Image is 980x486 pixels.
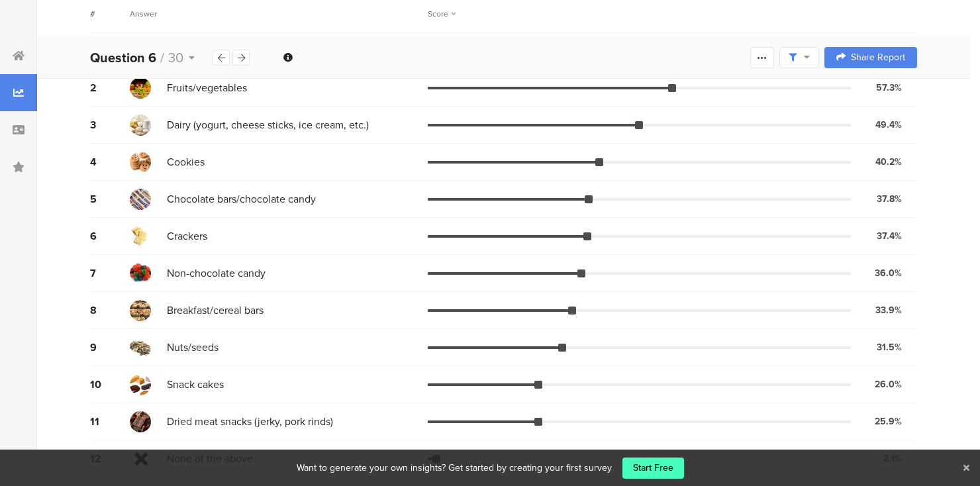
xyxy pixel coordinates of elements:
[167,228,207,244] span: Crackers
[160,48,164,68] span: /
[875,303,902,317] div: 33.9%
[167,340,219,355] span: Nuts/seeds
[448,461,612,475] div: Get started by creating your first survey
[167,191,316,207] span: Chocolate bars/chocolate candy
[167,117,369,132] span: Dairy (yogurt, cheese sticks, ice cream, etc.)
[130,300,151,321] img: d3718dnoaommpf.cloudfront.net%2Fitem%2F7fcb182faf3b905f8fee.jpe
[90,48,156,68] b: Question 6
[622,458,684,479] a: Start Free
[875,118,902,132] div: 49.4%
[130,411,151,432] img: d3718dnoaommpf.cloudfront.net%2Fitem%2Ff6c5dd88cfab5a4b47ab.jpe
[90,340,130,355] div: 9
[167,414,333,429] span: Dried meat snacks (jerky, pork rinds)
[875,377,902,391] div: 26.0%
[130,374,151,395] img: d3718dnoaommpf.cloudfront.net%2Fitem%2Fccca465591d2588483bb.jpe
[875,414,902,428] div: 25.9%
[130,8,157,20] div: Answer
[90,117,130,132] div: 3
[875,266,902,280] div: 36.0%
[90,154,130,170] div: 4
[130,337,151,358] img: d3718dnoaommpf.cloudfront.net%2Fitem%2F62dced21c5d4c1118d75.jpe
[130,115,151,136] img: d3718dnoaommpf.cloudfront.net%2Fitem%2Ff5507e0d99801d22beff.jpe
[167,377,224,392] span: Snack cakes
[877,340,902,354] div: 31.5%
[130,226,151,247] img: d3718dnoaommpf.cloudfront.net%2Fitem%2Fd6d22b179a4c2243d6df.jpe
[130,189,151,210] img: d3718dnoaommpf.cloudfront.net%2Fitem%2Fc929892f811b09d790b8.jpe
[428,8,456,20] div: Score
[877,229,902,243] div: 37.4%
[90,8,130,20] div: #
[851,53,905,62] span: Share Report
[297,461,446,475] div: Want to generate your own insights?
[90,80,130,95] div: 2
[875,155,902,169] div: 40.2%
[167,154,205,170] span: Cookies
[167,266,266,281] span: Non-chocolate candy
[90,191,130,207] div: 5
[130,77,151,99] img: d3718dnoaommpf.cloudfront.net%2Fitem%2Fd7733e7022cb61244c7a.jpe
[90,303,130,318] div: 8
[90,228,130,244] div: 6
[167,80,247,95] span: Fruits/vegetables
[130,263,151,284] img: d3718dnoaommpf.cloudfront.net%2Fitem%2F9b201e361cd7df38fc35.jpe
[168,48,183,68] span: 30
[167,303,264,318] span: Breakfast/cereal bars
[90,266,130,281] div: 7
[90,377,130,392] div: 10
[876,81,902,95] div: 57.3%
[130,448,151,469] img: d3718dnoaommpf.cloudfront.net%2Fitem%2F14a09adf4726371a2425.png
[130,152,151,173] img: d3718dnoaommpf.cloudfront.net%2Fitem%2F65a0c2735c18c3917e10.jpe
[90,414,130,429] div: 11
[877,192,902,206] div: 37.8%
